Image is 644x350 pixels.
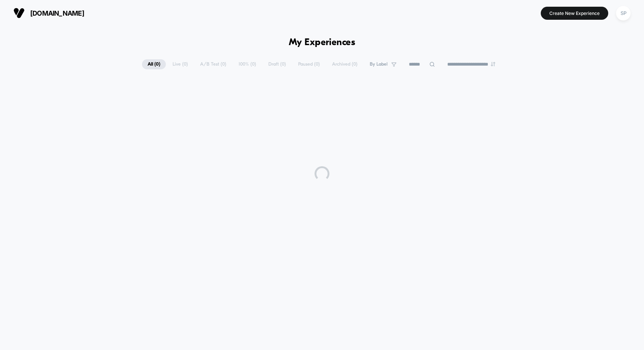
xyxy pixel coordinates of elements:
button: Create New Experience [541,7,608,20]
h1: My Experiences [289,37,356,48]
span: All ( 0 ) [142,59,166,69]
img: Visually logo [13,7,25,19]
img: end [491,62,495,66]
span: By Label [370,62,388,67]
div: SP [616,6,631,21]
span: [DOMAIN_NAME] [30,9,84,17]
button: [DOMAIN_NAME] [11,7,86,19]
button: SP [614,6,633,21]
